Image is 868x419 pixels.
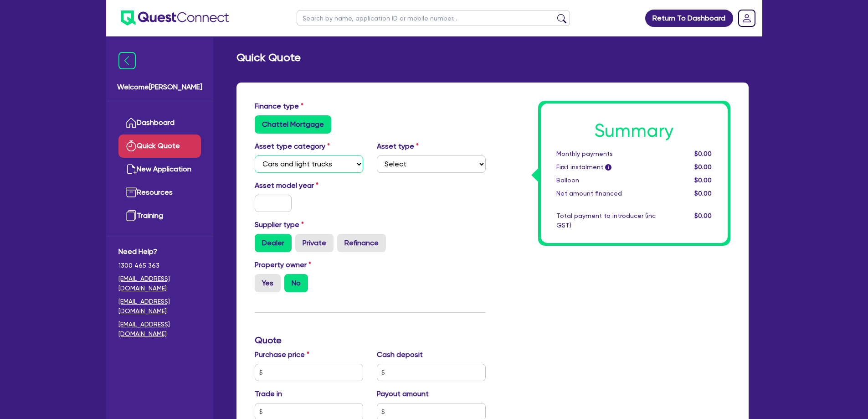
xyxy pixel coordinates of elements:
[550,162,663,172] div: First instalment
[377,388,429,399] label: Payout amount
[694,190,712,197] span: $0.00
[694,176,712,184] span: $0.00
[118,246,201,257] span: Need Help?
[118,274,201,293] a: [EMAIL_ADDRESS][DOMAIN_NAME]
[118,297,201,316] a: [EMAIL_ADDRESS][DOMAIN_NAME]
[337,234,386,252] label: Refinance
[550,211,663,230] div: Total payment to introducer (inc GST)
[118,181,201,204] a: Resources
[295,234,334,252] label: Private
[550,149,663,159] div: Monthly payments
[645,10,733,27] a: Return To Dashboard
[255,115,331,134] label: Chattel Mortgage
[694,163,712,171] span: $0.00
[694,150,712,157] span: $0.00
[117,82,202,93] span: Welcome [PERSON_NAME]
[236,51,301,64] h2: Quick Quote
[126,140,137,151] img: quick-quote
[255,335,486,346] h3: Quote
[377,349,423,360] label: Cash deposit
[118,261,201,270] span: 1300 465 363
[556,120,712,142] h1: Summary
[255,141,330,152] label: Asset type category
[255,274,281,292] label: Yes
[126,210,137,221] img: training
[694,212,712,219] span: $0.00
[255,388,282,399] label: Trade in
[121,10,229,26] img: quest-connect-logo-blue
[255,234,292,252] label: Dealer
[118,111,201,134] a: Dashboard
[255,349,309,360] label: Purchase price
[248,180,370,191] label: Asset model year
[377,141,419,152] label: Asset type
[255,101,303,112] label: Finance type
[605,164,611,171] span: i
[550,189,663,198] div: Net amount financed
[550,176,663,185] div: Balloon
[255,219,304,230] label: Supplier type
[255,259,311,270] label: Property owner
[126,164,137,175] img: new-application
[297,10,570,26] input: Search by name, application ID or mobile number...
[735,6,759,30] a: Dropdown toggle
[118,204,201,228] a: Training
[118,158,201,181] a: New Application
[126,187,137,198] img: resources
[118,52,136,69] img: icon-menu-close
[118,134,201,158] a: Quick Quote
[118,320,201,339] a: [EMAIL_ADDRESS][DOMAIN_NAME]
[284,274,308,292] label: No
